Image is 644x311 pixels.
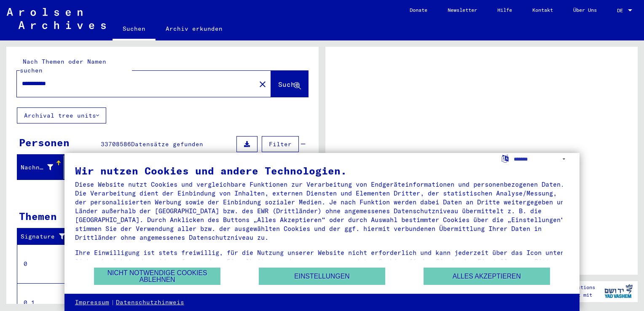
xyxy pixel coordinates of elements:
[258,79,268,89] mat-icon: close
[19,135,70,150] div: Personen
[75,248,569,275] div: Ihre Einwilligung ist stets freiwillig, für die Nutzung unserer Website nicht erforderlich und ka...
[94,268,220,285] button: Nicht notwendige Cookies ablehnen
[278,80,299,88] span: Suche
[603,281,634,302] img: yv_logo.png
[514,153,569,165] select: Sprache auswählen
[501,154,510,162] label: Sprache auswählen
[20,58,106,74] mat-label: Nach Themen oder Namen suchen
[75,180,569,242] div: Diese Website nutzt Cookies und vergleichbare Funktionen zur Verarbeitung von Endgeräteinformatio...
[101,140,131,148] span: 33708586
[271,71,308,97] button: Suche
[21,232,69,241] div: Signature
[269,140,292,148] span: Filter
[75,166,569,176] div: Wir nutzen Cookies und andere Technologien.
[259,268,385,285] button: Einstellungen
[17,107,106,123] button: Archival tree units
[156,19,233,39] a: Archiv erkunden
[262,136,299,152] button: Filter
[131,140,203,148] span: Datensätze gefunden
[116,298,184,307] a: Datenschutzhinweis
[21,230,77,244] div: Signature
[21,163,53,172] div: Nachname
[17,155,64,179] mat-header-cell: Nachname
[424,268,550,285] button: Alles akzeptieren
[19,209,57,224] div: Themen
[75,298,109,307] a: Impressum
[617,8,626,13] span: DE
[17,244,75,283] td: 0
[21,161,64,174] div: Nachname
[113,19,156,40] a: Suchen
[254,75,271,92] button: Clear
[7,8,106,29] img: Arolsen_neg.svg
